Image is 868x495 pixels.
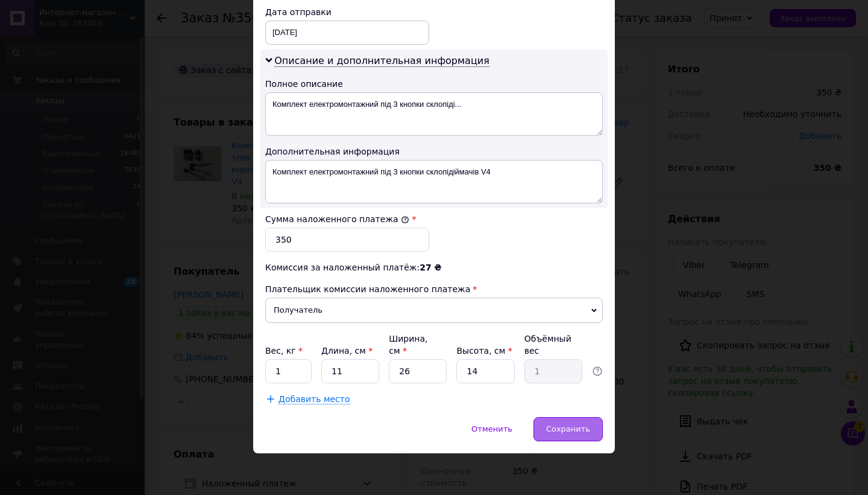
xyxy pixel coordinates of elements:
[274,55,489,67] span: Описание и дополнительная информация
[456,346,512,356] label: Высота, см
[546,424,590,433] span: Сохранить
[265,160,603,203] textarea: Комплект електромонтажний під 3 кнопки склопідіймачів V4
[265,284,470,294] span: Плательщик комиссии наложенного платежа
[265,214,409,224] label: Сумма наложенного платежа
[265,78,603,90] div: Полное описание
[471,424,512,433] span: Отменить
[265,145,603,158] div: Дополнительная информация
[265,298,603,323] span: Получатель
[265,346,303,356] label: Вес, кг
[265,261,603,273] div: Комиссия за наложенный платёж:
[265,6,429,18] div: Дата отправки
[321,346,373,356] label: Длина, см
[420,263,441,272] span: 27 ₴
[524,333,582,357] div: Объёмный вес
[389,334,427,356] label: Ширина, см
[278,394,350,404] span: Добавить место
[265,92,603,136] textarea: Комплект електромонтажний під 3 кнопки склопіді...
